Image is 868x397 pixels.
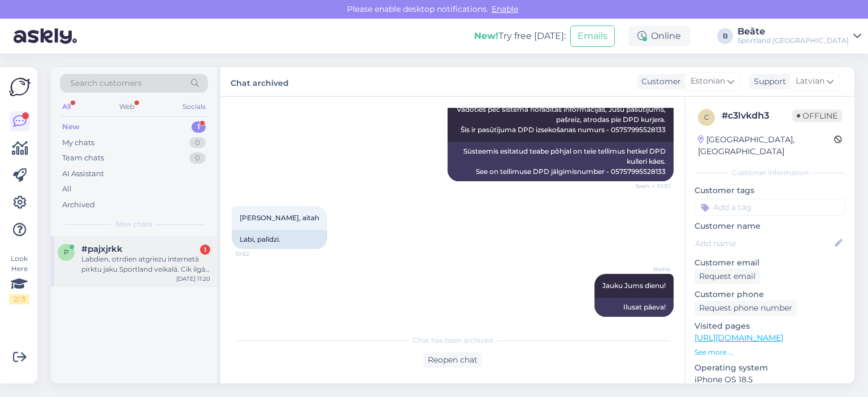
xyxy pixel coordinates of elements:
button: Emails [570,25,615,47]
div: [DATE] 11:20 [176,274,210,283]
span: Vadoties pēc sistēmā norādītās informācijas, Jūsu pasūtījums, pašreiz, atrodas pie DPD kurjera. Š... [457,105,667,134]
p: Customer name [695,220,845,232]
div: Customer information [695,168,845,178]
div: B [717,28,733,44]
span: Latvian [796,75,824,88]
p: Customer tags [695,185,845,197]
span: #pajxjrkk [81,244,123,254]
span: c [704,113,709,121]
div: Socials [180,99,208,114]
p: Customer phone [695,289,845,300]
div: My chats [62,137,94,149]
div: Web [117,99,137,114]
label: Chat archived [231,74,289,89]
span: Seen ✓ 10:52 [628,317,670,326]
div: All [62,184,72,195]
div: Request email [695,269,760,284]
span: Beāte [628,265,670,273]
div: Labdien, otrdien atgriezu internetā pirktu jaku Sportland veikalā. Cik ilgá laikā saņenšu apstipr... [81,254,210,274]
span: Seen ✓ 10:51 [628,182,670,190]
div: 2 / 3 [9,294,29,304]
span: New chats [116,219,152,229]
span: Search customers [70,77,142,89]
div: All [60,99,73,114]
div: Süsteemis esitatud teabe põhjal on teie tellimus hetkel DPD kulleri käes. See on tellimuse DPD jä... [448,142,674,181]
p: See more ... [695,347,845,357]
div: # c3lvkdh3 [722,109,792,123]
div: Online [628,26,690,46]
div: Labi, palīdzi. [232,230,327,249]
input: Add name [695,237,832,250]
p: Operating system [695,362,845,374]
b: New! [474,30,498,41]
p: Customer email [695,257,845,269]
a: [URL][DOMAIN_NAME] [695,333,783,343]
div: Team chats [62,152,104,164]
span: Offline [792,110,842,122]
a: BeāteSportland [GEOGRAPHIC_DATA] [737,27,861,45]
div: Archived [62,199,95,211]
div: Reopen chat [423,352,482,368]
img: Askly Logo [9,76,31,98]
div: Request phone number [695,300,797,316]
div: Customer [637,76,681,88]
div: AI Assistant [62,168,104,180]
div: [GEOGRAPHIC_DATA], [GEOGRAPHIC_DATA] [698,134,834,158]
span: Chat has been archived [413,335,493,346]
p: Visited pages [695,320,845,332]
div: 0 [189,152,206,164]
div: Ilusat päeva! [594,298,674,317]
span: 10:52 [235,250,277,258]
span: [PERSON_NAME], aitah [240,213,319,222]
div: 1 [200,245,210,255]
div: 0 [189,137,206,149]
div: Look Here [9,254,29,304]
div: Support [749,76,786,88]
div: Sportland [GEOGRAPHIC_DATA] [737,36,849,45]
div: Try free [DATE]: [474,29,566,43]
p: iPhone OS 18.5 [695,374,845,386]
span: Estonian [691,75,725,88]
span: Jauku Jums dienu! [602,281,666,290]
div: 1 [192,121,206,133]
div: Beāte [737,27,849,36]
div: New [62,121,80,133]
span: p [64,248,69,256]
span: Enable [488,4,522,14]
input: Add a tag [695,199,845,216]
